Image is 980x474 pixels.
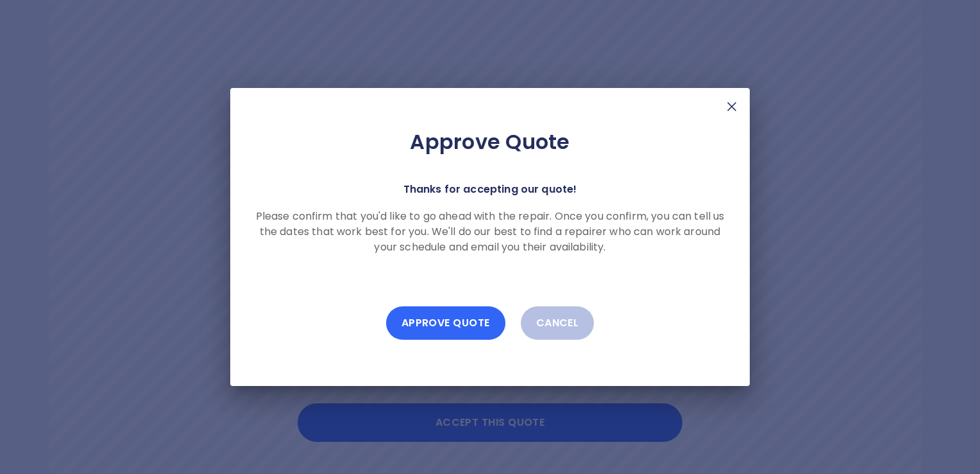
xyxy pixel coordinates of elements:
button: Cancel [521,306,595,340]
h2: Approve Quote [251,129,729,155]
button: Approve Quote [386,306,505,340]
p: Please confirm that you'd like to go ahead with the repair. Once you confirm, you can tell us the... [251,209,729,255]
img: X Mark [724,99,739,114]
p: Thanks for accepting our quote! [403,180,577,198]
